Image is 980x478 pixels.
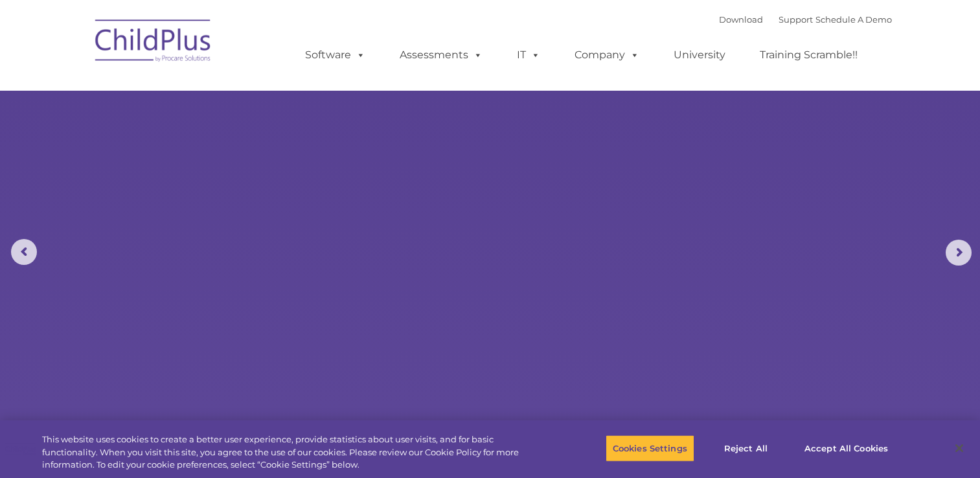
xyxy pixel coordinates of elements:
[945,434,974,462] button: Close
[747,42,871,68] a: Training Scramble!!
[42,433,539,472] div: This website uses cookies to create a better user experience, provide statistics about user visit...
[387,42,496,68] a: Assessments
[89,10,218,75] img: ChildPlus by Procare Solutions
[504,42,553,68] a: IT
[719,14,892,25] font: |
[562,42,652,68] a: Company
[661,42,738,68] a: University
[292,42,378,68] a: Software
[815,14,892,25] a: Schedule A Demo
[719,14,763,25] a: Download
[705,435,786,462] button: Reject All
[779,14,813,25] a: Support
[797,435,895,462] button: Accept All Cookies
[606,435,694,462] button: Cookies Settings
